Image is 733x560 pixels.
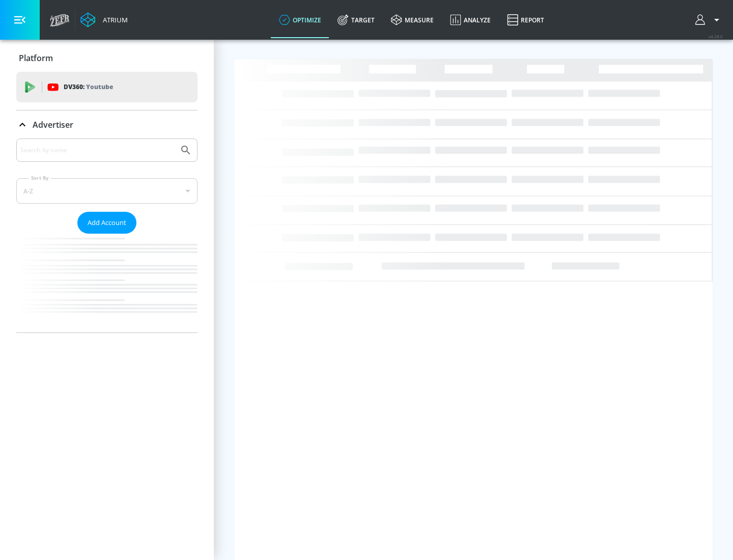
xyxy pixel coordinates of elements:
[383,2,442,38] a: measure
[16,138,198,332] div: Advertiser
[271,2,329,38] a: optimize
[16,178,198,204] div: A-Z
[86,81,113,92] p: Youtube
[16,234,198,332] nav: list of Advertiser
[20,144,175,157] input: Search by name
[16,72,198,102] div: DV360: Youtube
[329,2,383,38] a: Target
[442,2,499,38] a: Analyze
[77,212,136,234] button: Add Account
[16,44,198,72] div: Platform
[709,34,723,39] span: v 4.28.0
[33,119,73,130] p: Advertiser
[16,110,198,139] div: Advertiser
[80,12,128,27] a: Atrium
[64,81,113,93] p: DV360:
[99,15,128,24] div: Atrium
[88,217,126,229] span: Add Account
[499,2,552,38] a: Report
[19,52,53,64] p: Platform
[29,175,51,181] label: Sort By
